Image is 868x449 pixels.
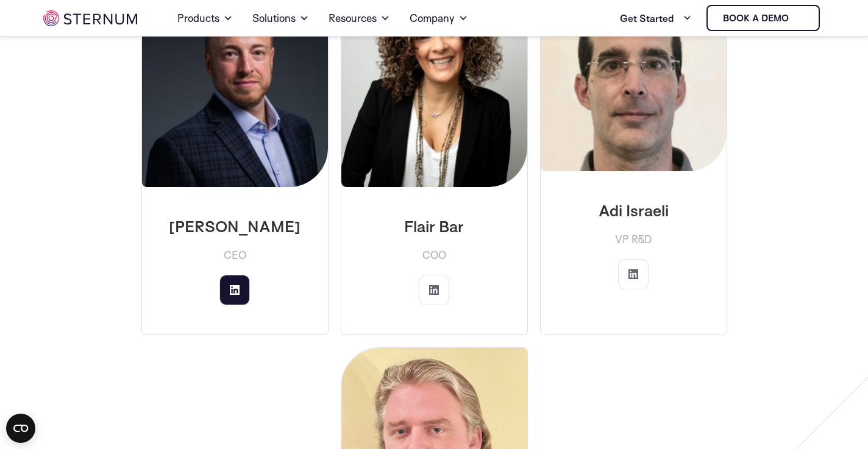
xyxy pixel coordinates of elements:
button: Open CMP widget [6,414,35,443]
a: Company [410,1,468,35]
span: VP R&D [615,230,652,249]
img: sternum iot [43,10,137,26]
a: Resources [329,1,390,35]
p: Flair Bar [351,216,518,236]
a: Products [177,1,233,35]
img: sternum iot [794,13,803,23]
a: Solutions [252,1,309,35]
a: Get Started [620,6,692,30]
span: CEO [224,246,246,265]
p: [PERSON_NAME] [152,216,318,236]
a: Book a demo [706,5,820,31]
span: COO [422,246,446,265]
p: Adi Israeli [550,200,717,220]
